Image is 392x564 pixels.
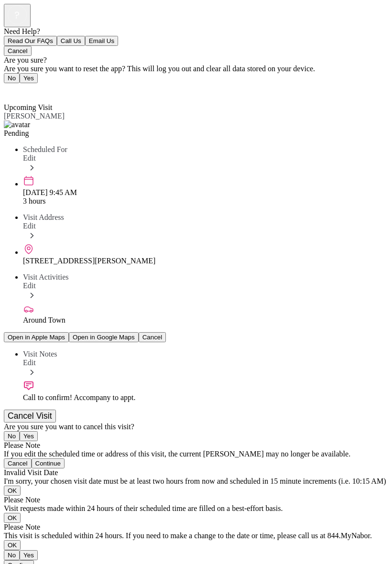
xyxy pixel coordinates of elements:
span: Visit Address [23,213,64,221]
span: Edit [23,222,36,230]
button: Call Us [57,36,85,46]
button: Yes [20,431,38,441]
button: Cancel [4,458,32,468]
button: Yes [20,73,38,83]
div: Are you sure you want to reset the app? This will log you out and clear all data stored on your d... [4,65,388,73]
span: Edit [23,358,36,367]
span: Edit [23,154,36,162]
span: Visit Activities [23,273,68,281]
button: Cancel [139,332,166,342]
button: Yes [20,550,38,560]
div: Around Town [23,316,388,325]
button: Email Us [85,36,118,46]
div: Visit requests made within 24 hours of their scheduled time are filled on a best-effort basis. [4,504,388,513]
img: avatar [4,120,30,129]
a: Back [4,86,25,94]
button: Open in Apple Maps [4,332,69,342]
button: OK [4,540,21,550]
div: Please Note [4,523,388,531]
div: Call to confirm! Accompany to appt. [23,393,388,402]
div: Please Note [4,441,388,450]
div: Are you sure you want to cancel this visit? [4,423,388,431]
div: Need Help? [4,27,388,36]
button: No [4,431,20,441]
span: Upcoming Visit [4,103,52,111]
div: [DATE] 9:45 AM [23,188,388,197]
span: Visit Notes [23,350,57,358]
div: 3 hours [23,197,388,206]
span: Edit [23,282,36,290]
button: No [4,550,20,560]
div: I'm sorry, your chosen visit date must be at least two hours from now and scheduled in 15 minute ... [4,477,388,486]
button: Continue [32,458,65,468]
div: If you edit the scheduled time or address of this visit, the current [PERSON_NAME] may no longer ... [4,450,388,458]
div: Are you sure? [4,56,388,65]
div: Please Note [4,496,388,504]
span: Scheduled For [23,145,67,153]
button: Read Our FAQs [4,36,57,46]
div: Invalid Visit Date [4,468,388,477]
div: Pending [4,129,388,138]
span: [PERSON_NAME] [4,112,65,120]
button: Cancel [4,46,32,56]
span: Back [10,86,25,94]
button: Cancel Visit [4,410,56,423]
div: [STREET_ADDRESS][PERSON_NAME] [23,257,388,265]
button: Open in Google Maps [69,332,139,342]
button: No [4,73,20,83]
div: This visit is scheduled within 24 hours. If you need to make a change to the date or time, please... [4,531,388,540]
button: OK [4,486,21,496]
button: OK [4,513,21,523]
